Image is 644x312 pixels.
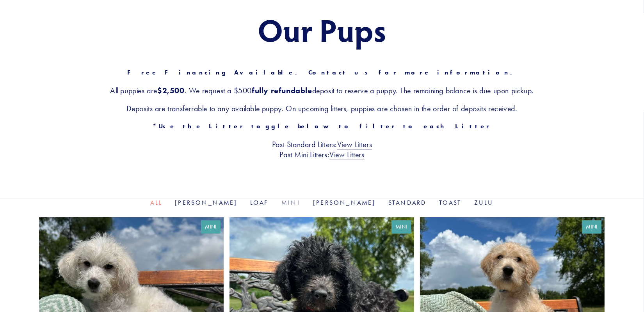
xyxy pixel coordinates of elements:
a: [PERSON_NAME] [175,199,238,206]
strong: *Use the Litter toggle below to filter to each Litter [153,122,491,130]
strong: $2,500 [157,86,185,95]
h3: All puppies are . We request a $500 deposit to reserve a puppy. The remaining balance is due upon... [39,85,605,96]
a: Loaf [250,199,269,206]
a: Zulu [474,199,494,206]
strong: fully refundable [252,86,312,95]
h3: Deposits are transferrable to any available puppy. On upcoming litters, puppies are chosen in the... [39,103,605,113]
a: Mini [281,199,301,206]
a: Toast [439,199,462,206]
a: All [150,199,162,206]
a: View Litters [337,140,372,150]
a: View Litters [329,150,364,160]
strong: Free Financing Available. Contact us for more information. [127,69,517,76]
h3: Past Standard Litters: Past Mini Litters: [39,139,605,160]
a: Standard [388,199,427,206]
h1: Our Pups [39,12,605,47]
a: [PERSON_NAME] [313,199,376,206]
